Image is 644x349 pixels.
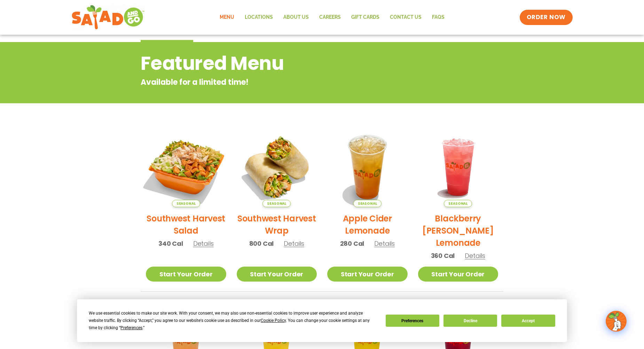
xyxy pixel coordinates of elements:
[239,9,278,25] a: Locations
[237,267,317,282] a: Start Your Order
[418,267,498,282] a: Start Your Order
[431,251,455,260] span: 360 Cal
[71,3,145,31] img: new-SAG-logo-768×292
[214,9,239,25] a: Menu
[353,200,382,207] span: Seasonal
[418,212,498,249] h2: Blackberry [PERSON_NAME] Lemonade
[444,200,472,207] span: Seasonal
[501,315,555,327] button: Accept
[141,76,447,88] p: Available for a limited time!
[237,127,317,207] img: Product photo for Southwest Harvest Wrap
[278,9,314,25] a: About Us
[141,49,447,78] h2: Featured Menu
[284,239,304,248] span: Details
[214,9,450,25] nav: Menu
[427,9,450,25] a: FAQs
[261,318,286,323] span: Cookie Policy
[146,267,226,282] a: Start Your Order
[386,315,439,327] button: Preferences
[327,127,408,207] img: Product photo for Apple Cider Lemonade
[520,10,573,25] a: ORDER NOW
[193,239,214,248] span: Details
[172,200,200,207] span: Seasonal
[314,9,346,25] a: Careers
[262,200,291,207] span: Seasonal
[89,310,377,332] div: We use essential cookies to make our site work. With your consent, we may also use non-essential ...
[374,239,395,248] span: Details
[327,267,408,282] a: Start Your Order
[77,299,567,342] div: Cookie Consent Prompt
[237,212,317,237] h2: Southwest Harvest Wrap
[443,315,497,327] button: Decline
[249,239,274,248] span: 800 Cal
[146,212,226,237] h2: Southwest Harvest Salad
[327,212,408,237] h2: Apple Cider Lemonade
[346,9,385,25] a: GIFT CARDS
[120,325,142,330] span: Preferences
[139,120,233,214] img: Product photo for Southwest Harvest Salad
[158,239,183,248] span: 340 Cal
[465,251,485,260] span: Details
[385,9,427,25] a: Contact Us
[418,127,498,207] img: Product photo for Blackberry Bramble Lemonade
[527,13,566,22] span: ORDER NOW
[606,311,626,331] img: wpChatIcon
[340,239,364,248] span: 280 Cal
